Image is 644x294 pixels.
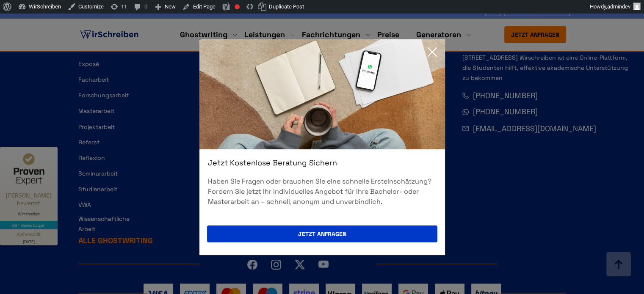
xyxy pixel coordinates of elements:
[199,39,445,149] img: exit
[208,187,437,207] p: Fordern Sie jetzt Ihr individuelles Angebot für Ihre Bachelor- oder Masterarbeit an – schnell, an...
[208,176,437,187] p: Haben Sie Fragen oder brauchen Sie eine schnelle Ersteinschätzung?
[607,3,630,10] span: admindev
[207,225,437,242] button: Jetzt anfragen
[199,158,445,168] div: Jetzt kostenlose Beratung sichern
[235,4,240,9] div: Focus keyphrase not set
